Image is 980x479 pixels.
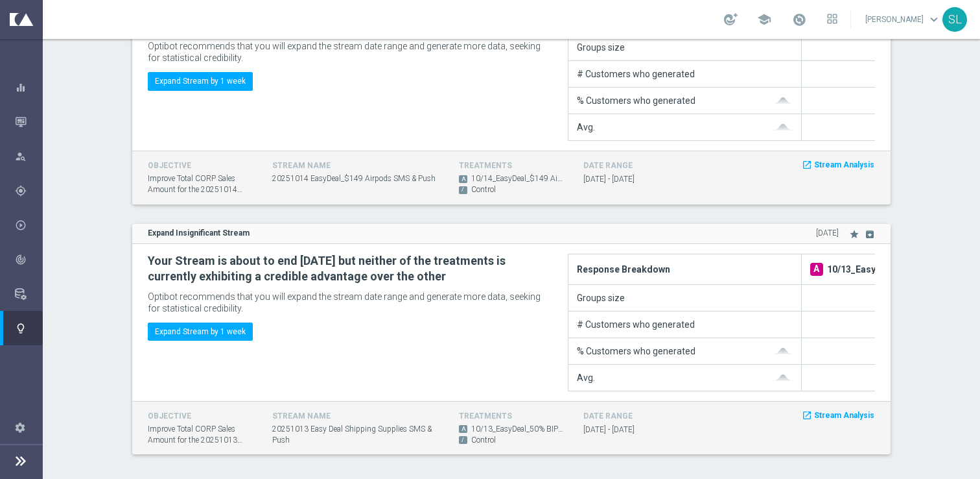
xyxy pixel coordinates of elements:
[15,151,27,162] i: person_search
[6,410,34,445] div: Settings
[942,7,967,32] div: SL
[15,254,27,265] i: track_changes
[15,254,42,265] div: Analyze
[148,72,253,90] button: Expand Stream by 1 week
[148,411,253,421] h4: OBJECTIVE
[14,220,43,230] button: play_circle_outline Execute
[15,311,42,345] div: Optibot
[810,96,951,105] div: 0.000%
[15,151,42,162] div: Explore
[814,160,874,171] span: Stream Analysis
[861,223,875,239] button: archive
[865,229,875,239] i: archive
[810,293,951,302] div: 224.54K
[471,173,564,184] span: 10/14_EasyDeal_$149 Airpods
[15,185,42,197] div: Plan
[810,123,951,132] div: $0.000
[810,347,951,356] div: 0.98%
[272,161,439,170] h4: STREAM NAME
[568,61,801,88] td: # Customers who generated
[577,96,695,105] div: % Customers who generated
[459,425,467,433] span: A
[471,435,496,446] span: Control
[14,151,43,162] button: person_search Explore
[148,253,548,284] h2: Your Stream is about to end [DATE] but neither of the treatments is currently exhibiting a credib...
[810,69,951,79] div: 0
[459,436,467,444] span: /
[148,291,548,314] p: Optibot recommends that you will expand the stream date range and generate more data, seeking for...
[810,43,951,52] div: 227.81K
[14,254,43,265] button: track_changes Analyze
[810,373,951,382] div: $93
[15,219,27,231] i: play_circle_outline
[568,284,801,311] td: Groups size
[471,424,564,435] span: 10/13_EasyDeal_50% BIP Shipping Supplies
[15,219,42,231] div: Execute
[849,223,859,239] button: star
[927,12,941,27] span: keyboard_arrow_down
[810,320,951,329] div: 2,198
[583,425,635,434] span: [DATE] - [DATE]
[757,12,771,27] span: school
[814,410,874,421] span: Stream Analysis
[577,123,595,132] div: Avg.
[15,323,27,334] i: lightbulb
[14,323,43,334] button: lightbulb Optibot
[148,40,548,64] p: Optibot recommends that you will expand the stream date range and generate more data, seeking for...
[14,117,43,127] button: Mission Control
[15,82,27,93] i: equalizer
[459,175,467,183] span: A
[15,104,42,139] div: Mission Control
[583,175,635,184] span: [DATE] - [DATE]
[14,421,26,433] i: settings
[15,185,27,197] i: gps_fixed
[15,288,42,300] div: Data Studio
[583,411,751,421] h4: DATE RANGE
[827,265,947,274] span: 10/13_EasyDeal_50% BIP Shipping Supplies
[15,70,42,104] div: Dashboard
[148,323,253,341] button: Expand Stream by 1 week
[459,411,564,421] h4: TREATMENTS
[148,424,253,446] span: Improve Total CORP Sales Amount for the 20251013 Easy Deal Shipping Supplies SMS & Push stream
[849,229,859,239] i: star
[802,410,812,421] i: launch
[14,289,43,299] button: Data Studio
[148,161,253,170] h4: OBJECTIVE
[471,184,496,195] span: Control
[816,228,839,239] span: [DATE]
[864,10,942,29] a: [PERSON_NAME]keyboard_arrow_down
[802,160,812,171] i: launch
[148,228,250,238] strong: Expand Insignificant Stream
[568,311,801,338] td: # Customers who generated
[459,186,467,194] span: /
[14,82,43,93] button: equalizer Dashboard
[810,263,823,276] span: A
[568,34,801,61] td: Groups size
[148,173,253,195] span: Improve Total CORP Sales Amount for the 20251014 EasyDeal_$149 Airpods SMS & Push stream
[272,424,439,446] span: 20251013 Easy Deal Shipping Supplies SMS & Push
[272,411,439,421] h4: STREAM NAME
[459,161,564,170] h4: TREATMENTS
[568,254,801,284] th: Response Breakdown
[583,161,751,170] h4: DATE RANGE
[577,347,695,356] div: % Customers who generated
[577,373,595,382] div: Avg.
[14,186,43,196] button: gps_fixed Plan
[272,173,436,184] span: 20251014 EasyDeal_$149 Airpods SMS & Push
